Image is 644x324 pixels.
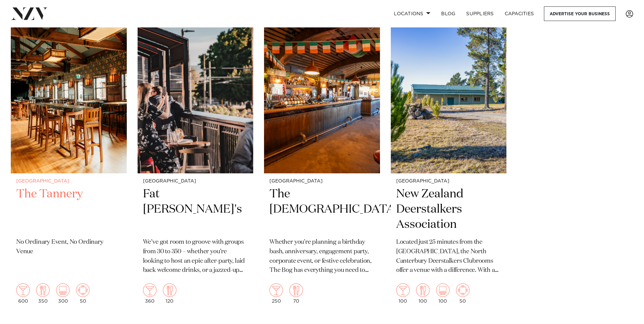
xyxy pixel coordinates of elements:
p: Whether you’re planning a birthday bash, anniversary, engagement party, corporate event, or festi... [269,238,375,276]
div: 100 [396,283,410,304]
div: 70 [289,283,303,304]
div: 100 [416,283,430,304]
img: nzv-logo.png [11,7,48,20]
h2: Fat [PERSON_NAME]'s [143,187,248,232]
img: cocktail.png [16,283,30,297]
p: Located just 25 minutes from the [GEOGRAPHIC_DATA], the North Canterbury Deerstalkers Clubrooms o... [396,238,501,276]
a: Capacities [499,6,540,21]
img: dining.png [416,283,430,297]
h2: The Tannery [16,187,121,232]
img: The Bog, an Irish bar in Christchurch [264,18,380,173]
a: [GEOGRAPHIC_DATA] Fat [PERSON_NAME]'s We’ve got room to groove with groups from 30 to 350 – wheth... [138,18,254,309]
a: BLOG [436,6,461,21]
div: 120 [163,283,176,304]
img: cocktail.png [143,283,157,297]
h2: The [DEMOGRAPHIC_DATA] [269,187,375,232]
img: dining.png [163,283,176,297]
div: 350 [36,283,50,304]
a: SUPPLIERS [461,6,499,21]
div: 360 [143,283,157,304]
img: dining.png [289,283,303,297]
small: [GEOGRAPHIC_DATA] [16,179,121,184]
img: meeting.png [456,283,470,297]
small: [GEOGRAPHIC_DATA] [396,179,501,184]
div: 250 [269,283,283,304]
h2: New Zealand Deerstalkers Association [396,187,501,232]
img: cocktail.png [396,283,410,297]
img: dining.png [36,283,50,297]
div: 50 [456,283,470,304]
img: cocktail.png [269,283,283,297]
div: 600 [16,283,30,304]
p: No Ordinary Event, No Ordinary Venue [16,238,121,257]
a: The Bog, an Irish bar in Christchurch [GEOGRAPHIC_DATA] The [DEMOGRAPHIC_DATA] Whether you’re pla... [264,18,380,309]
div: 300 [56,283,70,304]
a: Advertise your business [544,6,616,21]
small: [GEOGRAPHIC_DATA] [269,179,375,184]
img: theatre.png [436,283,450,297]
small: [GEOGRAPHIC_DATA] [143,179,248,184]
div: 100 [436,283,450,304]
a: Locations [388,6,436,21]
a: [GEOGRAPHIC_DATA] The Tannery No Ordinary Event, No Ordinary Venue 600 350 300 50 [11,18,127,309]
img: meeting.png [76,283,90,297]
a: [GEOGRAPHIC_DATA] New Zealand Deerstalkers Association Located just 25 minutes from the [GEOGRAPH... [391,18,507,309]
p: We’ve got room to groove with groups from 30 to 350 – whether you’re looking to host an epic afte... [143,238,248,276]
img: theatre.png [56,283,70,297]
div: 50 [76,283,90,304]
